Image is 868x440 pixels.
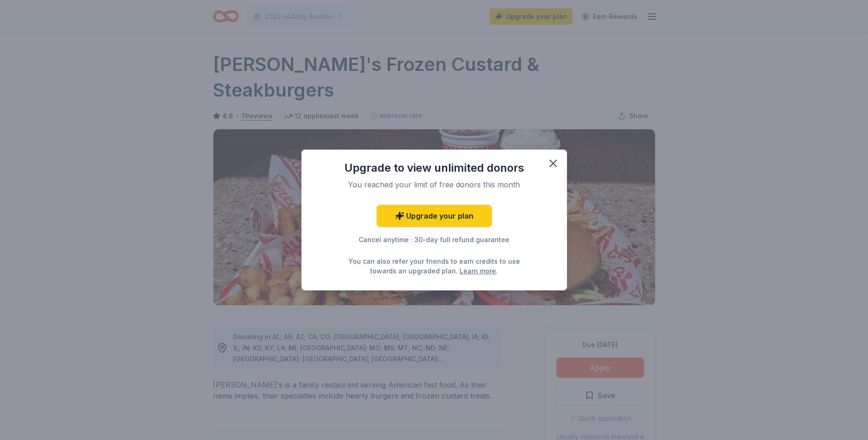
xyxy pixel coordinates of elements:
[377,205,492,227] a: Upgrade your plan
[320,234,549,245] div: Cancel anytime · 30-day full refund guarantee
[320,161,549,175] div: Upgrade to view unlimited donors
[346,256,523,276] div: You can also refer your friends to earn credits to use towards an upgraded plan. .
[331,179,537,190] div: You reached your limit of free donors this month
[460,266,496,276] a: Learn more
